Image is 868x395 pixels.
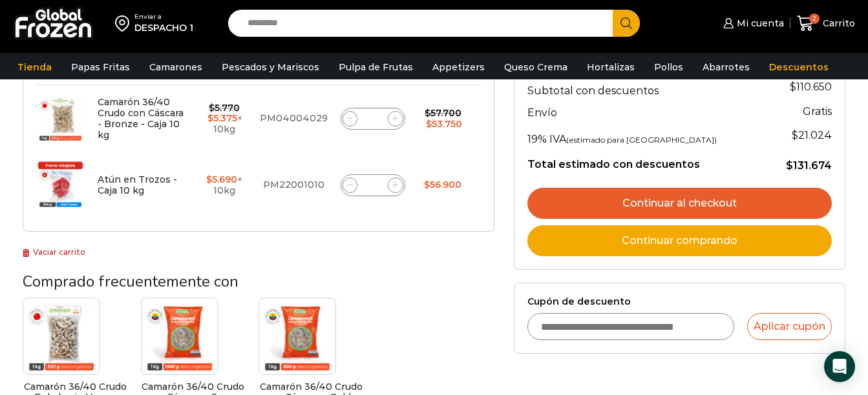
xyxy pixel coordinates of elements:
[207,112,213,124] span: $
[134,21,193,34] div: DESPACHO 1
[206,174,237,185] bdi: 5.690
[747,313,832,340] button: Aplicar cupón
[426,118,462,130] bdi: 53.750
[134,12,193,21] div: Enviar a
[786,159,793,172] span: $
[195,152,253,218] td: × 10kg
[696,55,756,79] a: Abarrotes
[424,179,430,190] span: $
[424,179,461,190] bdi: 56.900
[426,55,491,79] a: Appetizers
[332,55,419,79] a: Pulpa de Frutas
[527,188,832,219] a: Continuar al checkout
[792,129,798,141] span: $
[720,10,783,36] a: Mi cuenta
[613,10,640,37] button: Search button
[115,12,134,34] img: address-field-icon.svg
[527,296,832,307] label: Cupón de descuento
[527,100,765,123] th: Envío
[425,107,461,119] bdi: 57.700
[23,271,238,292] span: Comprado frecuentemente con
[648,55,690,79] a: Pollos
[824,351,855,382] div: Open Intercom Messenger
[809,14,820,24] span: 2
[527,123,765,148] th: 19% IVA
[209,102,215,114] span: $
[207,112,237,124] bdi: 5.375
[11,55,58,79] a: Tienda
[792,129,832,141] span: 21.024
[790,81,796,93] span: $
[786,159,832,172] bdi: 131.674
[23,247,85,257] a: Vaciar carrito
[734,17,784,30] span: Mi cuenta
[527,74,765,100] th: Subtotal con descuentos
[253,152,334,218] td: PM22001010
[364,110,382,128] input: Product quantity
[566,135,717,145] small: (estimado para [GEOGRAPHIC_DATA])
[763,55,835,79] a: Descuentos
[253,85,334,152] td: PM04004029
[790,81,832,93] bdi: 110.650
[527,225,832,256] a: Continuar comprando
[364,176,382,194] input: Product quantity
[195,85,253,152] td: × 10kg
[527,148,765,173] th: Total estimado con descuentos
[425,107,430,119] span: $
[143,55,209,79] a: Camarones
[580,55,641,79] a: Hortalizas
[820,17,855,30] span: Carrito
[426,118,432,130] span: $
[98,96,184,140] a: Camarón 36/40 Crudo con Cáscara - Bronze - Caja 10 kg
[206,174,212,185] span: $
[98,174,177,196] a: Atún en Trozos - Caja 10 kg
[209,102,240,114] bdi: 5.770
[803,105,832,117] strong: Gratis
[65,55,136,79] a: Papas Fritas
[498,55,574,79] a: Queso Crema
[797,8,855,39] a: 2 Carrito
[215,55,326,79] a: Pescados y Mariscos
